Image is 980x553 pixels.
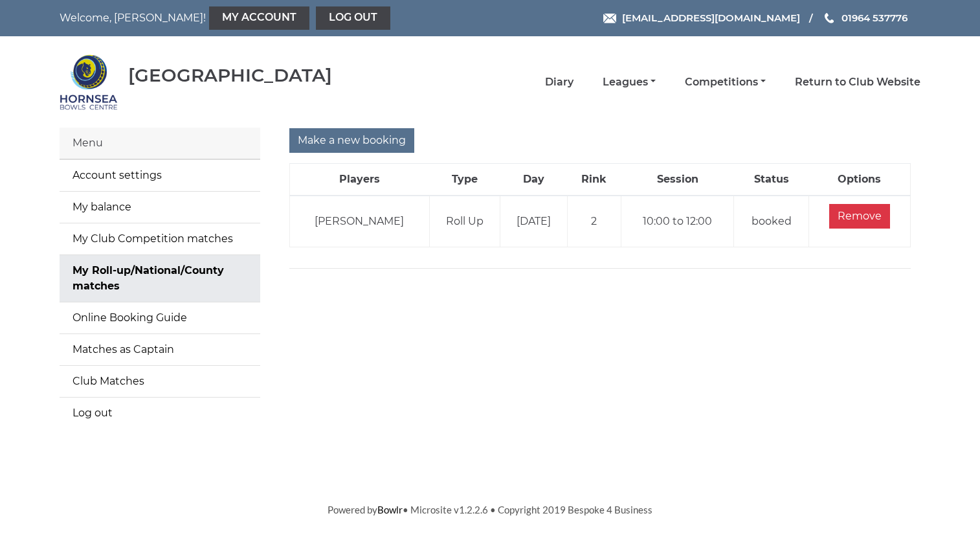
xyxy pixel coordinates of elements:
th: Type [429,164,500,196]
a: Bowlr [377,504,403,515]
a: Competitions [685,75,766,89]
td: [PERSON_NAME] [290,196,430,247]
th: Options [808,164,910,196]
th: Players [290,164,430,196]
img: Hornsea Bowls Centre [60,53,118,111]
td: Roll Up [429,196,500,247]
a: Phone us 01964 537776 [823,10,908,25]
a: My Club Competition matches [60,223,260,254]
td: 2 [567,196,621,247]
a: Account settings [60,160,260,191]
td: [DATE] [500,196,567,247]
a: Diary [545,75,574,89]
a: My Roll-up/National/County matches [60,255,260,302]
input: Make a new booking [289,128,414,153]
th: Session [621,164,734,196]
span: Powered by • Microsite v1.2.2.6 • Copyright 2019 Bespoke 4 Business [328,504,652,515]
td: 10:00 to 12:00 [621,196,734,247]
a: Log out [60,398,260,429]
th: Rink [567,164,621,196]
td: booked [734,196,808,247]
a: Leagues [603,75,656,89]
nav: Welcome, [PERSON_NAME]! [60,6,407,30]
img: Email [603,14,616,23]
a: Email [EMAIL_ADDRESS][DOMAIN_NAME] [603,10,800,25]
a: My Account [209,6,309,30]
a: Club Matches [60,366,260,397]
img: Phone us [825,13,834,23]
span: [EMAIL_ADDRESS][DOMAIN_NAME] [622,12,800,24]
th: Status [734,164,808,196]
a: Log out [316,6,390,30]
a: Return to Club Website [795,75,920,89]
a: Online Booking Guide [60,302,260,333]
a: My balance [60,192,260,223]
input: Remove [829,204,890,229]
th: Day [500,164,567,196]
div: [GEOGRAPHIC_DATA] [128,65,332,85]
div: Menu [60,128,260,159]
a: Matches as Captain [60,334,260,365]
span: 01964 537776 [841,12,908,24]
